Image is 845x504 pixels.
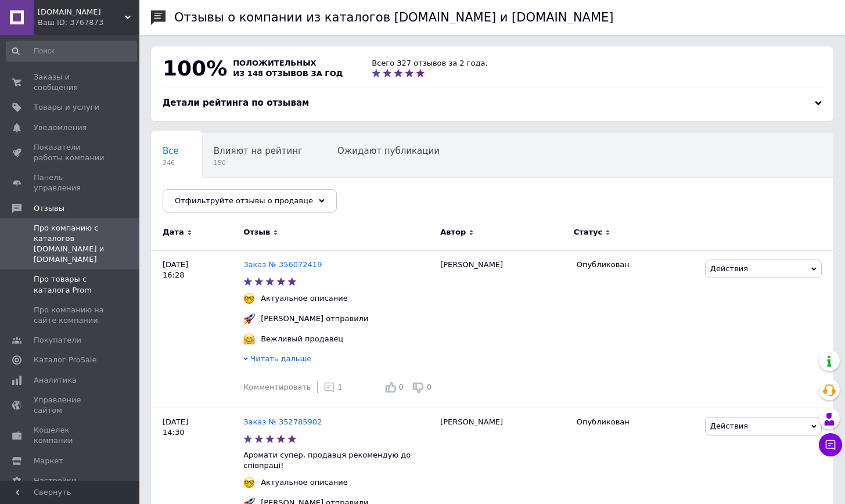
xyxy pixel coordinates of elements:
[233,69,343,78] span: из 148 отзывов за год
[34,102,99,113] span: Товары и услуги
[574,227,603,237] span: Статус
[710,264,748,273] span: Действия
[6,41,137,62] input: Поиск
[34,274,107,295] span: Про товары с каталога Prom
[243,313,255,325] img: :rocket:
[34,203,64,214] span: Отзывы
[258,314,371,324] div: [PERSON_NAME] отправили
[151,250,243,408] div: [DATE] 16:28
[34,476,76,486] span: Настройки
[34,72,107,93] span: Заказы и сообщения
[163,98,309,108] span: Детали рейтинга по отзывам
[34,305,107,326] span: Про компанию на сайте компании
[819,433,842,456] button: Чат с покупателем
[163,190,289,200] span: Опубликованы без комме...
[163,227,184,237] span: Дата
[214,159,303,167] span: 150
[434,250,571,408] div: [PERSON_NAME]
[258,477,351,488] div: Актуальное описание
[577,260,696,270] div: Опубликован
[440,227,466,237] span: Автор
[34,395,107,416] span: Управление сайтом
[427,383,432,391] span: 0
[38,17,139,28] div: Ваш ID: 3767873
[34,335,81,345] span: Покупатели
[34,425,107,446] span: Кошелек компании
[243,477,255,488] img: :nerd_face:
[243,354,434,367] div: Читать дальше
[214,146,303,156] span: Влияют на рейтинг
[38,7,125,17] span: ananas-good.prom.ua
[34,375,77,386] span: Аналитика
[258,334,346,344] div: Вежливый продавец
[323,381,343,393] div: 1
[175,196,313,205] span: Отфильтруйте отзывы о продавце
[243,383,311,391] span: Комментировать
[34,172,107,193] span: Панель управления
[34,142,107,163] span: Показатели работы компании
[174,10,614,24] h1: Отзывы о компании из каталогов [DOMAIN_NAME] и [DOMAIN_NAME]
[710,422,748,430] span: Действия
[151,178,312,222] div: Опубликованы без комментария
[337,146,440,156] span: Ожидают публикации
[243,417,322,426] a: Заказ № 352785902
[399,383,404,391] span: 0
[163,146,179,156] span: Все
[233,59,316,67] span: положительных
[34,456,63,466] span: Маркет
[243,333,255,345] img: :hugging_face:
[34,123,87,133] span: Уведомления
[338,383,343,391] span: 1
[577,417,696,427] div: Опубликован
[163,56,227,80] span: 100%
[243,382,311,393] div: Комментировать
[258,293,351,304] div: Актуальное описание
[243,293,255,304] img: :nerd_face:
[163,159,179,167] span: 346
[243,227,270,237] span: Отзыв
[243,450,434,471] p: Аромати супер, продавця рекомендую до співпраці!
[372,58,487,69] div: Всего 327 отзывов за 2 года.
[34,355,96,365] span: Каталог ProSale
[243,260,322,269] a: Заказ № 356072419
[34,223,107,265] span: Про компанию с каталогов [DOMAIN_NAME] и [DOMAIN_NAME]
[250,354,311,363] span: Читать дальше
[163,97,822,109] div: Детали рейтинга по отзывам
